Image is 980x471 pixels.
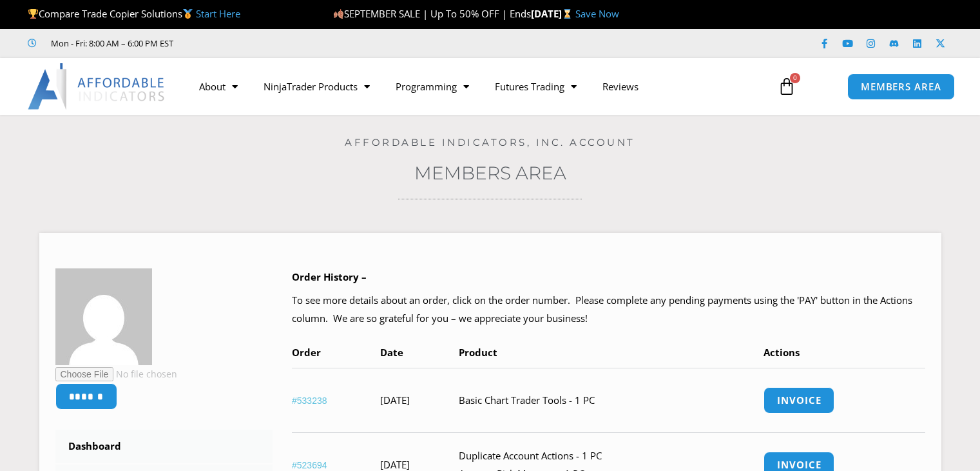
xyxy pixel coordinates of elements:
img: 🏆 [28,9,38,19]
strong: [DATE] [531,7,575,20]
img: 🥇 [183,9,193,19]
img: 🍂 [334,9,343,19]
a: View order number 533238 [292,396,327,406]
a: 0 [758,68,815,105]
img: ⌛ [562,9,572,19]
a: Invoice order number 533238 [764,387,834,414]
a: Reviews [590,72,651,101]
img: 714a42e6b4bdef45db58bc945b4ce0ff01c2136e17de797e41d3c04856676657 [55,268,152,365]
a: Programming [383,72,482,101]
span: 0 [790,73,800,83]
a: Start Here [196,7,240,20]
span: SEPTEMBER SALE | Up To 50% OFF | Ends [333,7,531,20]
p: To see more details about an order, click on the order number. Please complete any pending paymen... [292,292,925,328]
span: Compare Trade Copier Solutions [28,7,240,20]
a: NinjaTrader Products [251,72,383,101]
span: MEMBERS AREA [861,82,941,92]
a: View order number 523694 [292,460,327,470]
a: Affordable Indicators, Inc. Account [345,136,635,148]
time: [DATE] [380,394,410,406]
img: LogoAI | Affordable Indicators – NinjaTrader [28,63,166,110]
a: About [186,72,251,101]
span: Date [380,346,403,359]
a: Members Area [414,162,566,184]
time: [DATE] [380,458,410,471]
nav: Menu [186,72,765,101]
span: Order [292,346,321,359]
a: Futures Trading [482,72,590,101]
b: Order History – [292,270,367,283]
span: Product [459,346,497,359]
a: MEMBERS AREA [847,74,955,100]
a: Dashboard [55,430,273,463]
td: Basic Chart Trader Tools - 1 PC [459,368,764,432]
a: Save Now [575,7,619,20]
span: Actions [764,346,800,359]
iframe: Customer reviews powered by Trustpilot [191,37,385,50]
span: Mon - Fri: 8:00 AM – 6:00 PM EST [48,35,173,51]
